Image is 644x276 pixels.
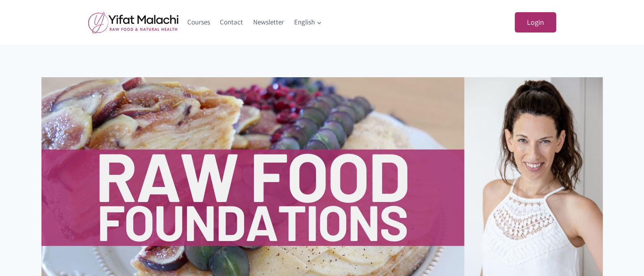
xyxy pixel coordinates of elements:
nav: Primary Navigation [182,13,327,32]
a: Courses [182,13,215,32]
img: yifat_logo41_en.png [88,12,178,33]
span: English [294,17,322,28]
a: Newsletter [248,13,289,32]
a: Contact [215,13,248,32]
a: Login [515,12,556,33]
a: English [289,13,327,32]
